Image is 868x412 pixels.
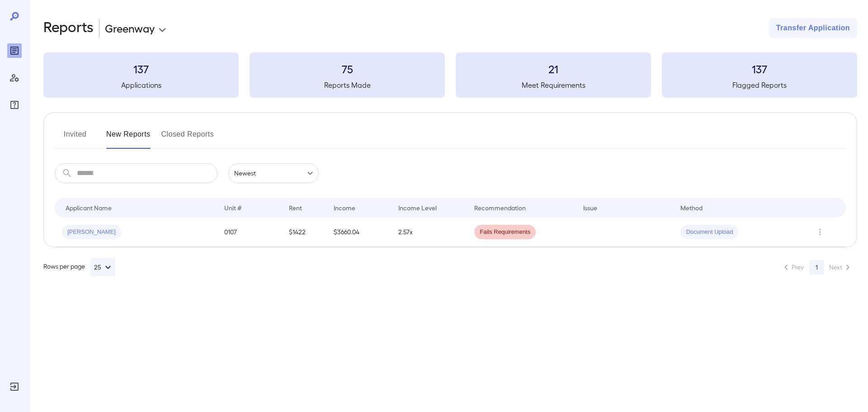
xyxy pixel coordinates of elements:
summary: 137Applications75Reports Made21Meet Requirements137Flagged Reports [43,52,857,98]
div: Rent [289,202,303,213]
span: Document Upload [680,228,738,237]
h3: 137 [43,62,239,76]
button: Invited [55,127,95,149]
h5: Meet Requirements [456,80,651,90]
div: Issue [583,202,598,213]
div: Rows per page [43,258,115,276]
div: Recommendation [474,202,526,213]
div: Income [334,202,355,213]
div: Newest [228,163,319,183]
button: 25 [90,258,115,276]
div: Method [680,202,703,213]
button: Closed Reports [161,127,214,149]
div: Reports [7,43,22,58]
div: FAQ [7,98,22,112]
h3: 137 [662,62,857,76]
td: 2.57x [391,218,467,247]
div: Unit # [224,202,241,213]
h5: Flagged Reports [662,80,857,90]
div: Applicant Name [66,202,112,213]
button: Row Actions [813,225,827,239]
button: Transfer Application [769,18,857,38]
span: [PERSON_NAME] [62,228,121,237]
td: $1422 [282,218,326,247]
h3: 75 [250,62,445,76]
button: page 1 [809,260,824,275]
button: New Reports [106,127,151,149]
div: Log Out [7,379,22,394]
td: $3660.04 [326,218,391,247]
p: Greenway [105,21,155,35]
nav: pagination navigation [777,260,857,275]
h3: 21 [456,62,651,76]
h5: Reports Made [250,80,445,90]
div: Income Level [398,202,437,213]
h2: Reports [43,18,94,38]
div: Manage Users [7,71,22,85]
span: Fails Requirements [474,228,536,237]
h5: Applications [43,80,239,90]
td: 0107 [217,218,282,247]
